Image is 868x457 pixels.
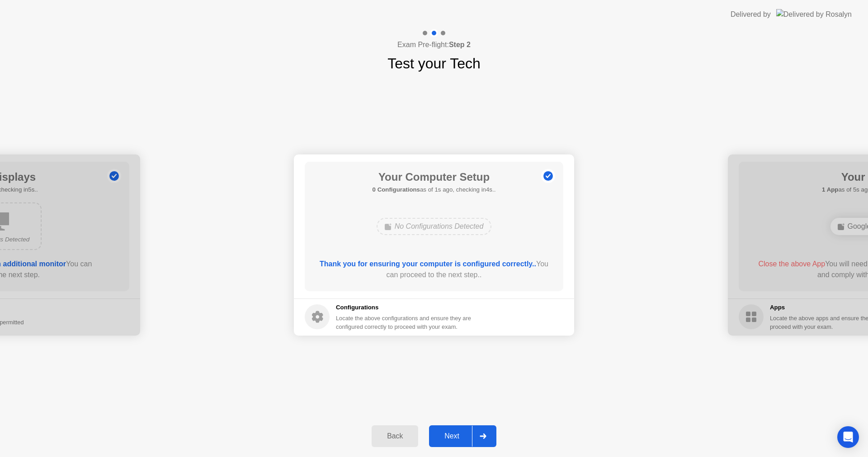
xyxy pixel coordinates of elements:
div: Delivered by [731,9,771,20]
div: Open Intercom Messenger [837,426,859,448]
button: Next [429,425,496,447]
b: 0 Configurations [373,186,420,193]
h1: Your Computer Setup [373,169,496,185]
h1: Test your Tech [387,53,481,74]
div: Back [374,432,415,440]
div: Locate the above configurations and ensure they are configured correctly to proceed with your exam. [336,314,473,331]
img: Delivered by Rosalyn [776,9,852,19]
button: Back [372,425,418,447]
h5: Configurations [336,303,473,312]
h5: as of 1s ago, checking in4s.. [373,185,496,194]
div: Next [432,432,472,440]
div: You can proceed to the next step.. [318,259,551,280]
h4: Exam Pre-flight: [397,39,471,50]
div: No Configurations Detected [377,218,492,235]
b: Thank you for ensuring your computer is configured correctly.. [320,260,536,268]
b: Step 2 [449,41,471,48]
